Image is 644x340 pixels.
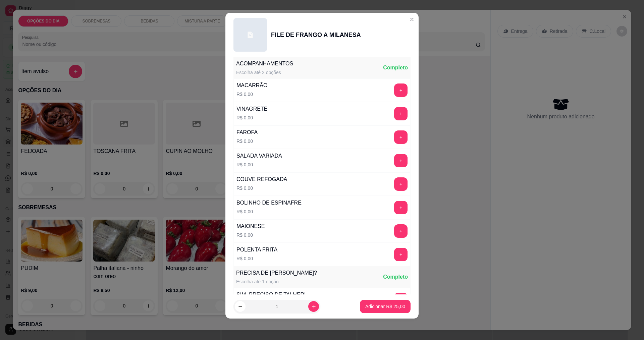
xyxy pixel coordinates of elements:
p: R$ 0,00 [236,91,267,98]
div: SALADA VARIADA [236,152,282,160]
button: add [394,248,408,261]
button: add [394,154,408,167]
div: Completo [383,273,408,281]
button: Close [407,14,417,25]
div: ACOMPANHAMENTOS [236,60,293,68]
div: SIM, PRECISO DE TALHER! [236,291,306,299]
div: MAIONESE [236,222,265,230]
button: add [394,83,408,97]
div: VINAGRETE [236,105,267,113]
button: add [394,293,408,306]
p: R$ 0,00 [236,161,282,168]
div: Completo [383,64,408,72]
button: Adicionar R$ 25,00 [360,300,411,313]
p: R$ 0,00 [236,114,267,121]
div: BOLINHO DE ESPINAFRE [236,199,302,207]
p: Adicionar R$ 25,00 [365,303,405,310]
button: add [394,201,408,214]
button: increase-product-quantity [308,301,319,312]
p: R$ 0,00 [236,232,265,238]
button: add [394,130,408,144]
button: add [394,224,408,238]
button: add [394,107,408,120]
div: COUVE REFOGADA [236,175,287,183]
div: MACARRÃO [236,81,267,90]
button: decrease-product-quantity [235,301,246,312]
div: FAROFA [236,128,258,136]
p: R$ 0,00 [236,208,302,215]
div: Escolha até 1 opção [236,278,317,285]
p: R$ 0,00 [236,255,277,262]
button: add [394,177,408,191]
p: R$ 0,00 [236,138,258,145]
div: FILE DE FRANGO A MILANESA [271,30,361,40]
div: POLENTA FRITA [236,246,277,254]
div: PRECISA DE [PERSON_NAME]? [236,269,317,277]
p: R$ 0,00 [236,185,287,191]
div: Escolha até 2 opções [236,69,293,76]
